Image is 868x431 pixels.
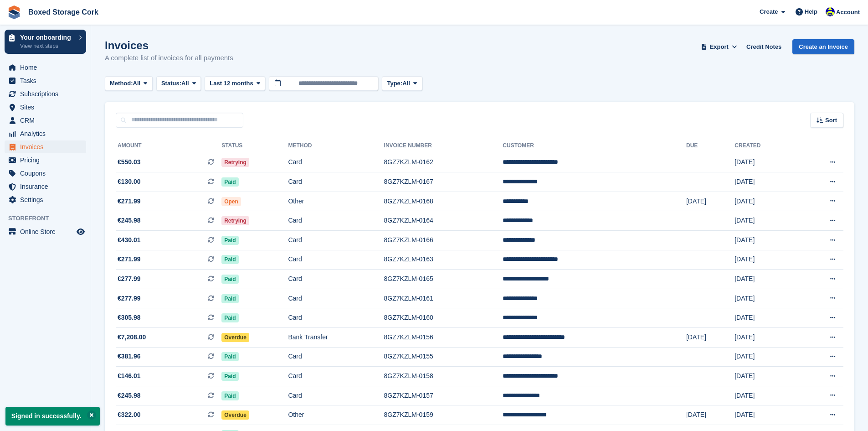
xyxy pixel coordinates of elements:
[118,157,141,167] span: €550.03
[836,8,860,17] span: Account
[20,101,75,114] span: Sites
[734,153,797,172] td: [DATE]
[116,139,221,153] th: Amount
[382,76,422,91] button: Type: All
[5,30,86,54] a: Your onboarding View next steps
[118,216,141,225] span: €245.98
[5,127,86,140] a: menu
[105,39,233,52] h1: Invoices
[384,308,503,328] td: 8GZ7KZLM-0160
[5,167,86,180] a: menu
[221,333,249,342] span: Overdue
[288,328,384,348] td: Bank Transfer
[699,39,739,54] button: Export
[221,294,238,303] span: Paid
[75,226,86,237] a: Preview store
[221,177,238,187] span: Paid
[288,153,384,172] td: Card
[734,172,797,192] td: [DATE]
[288,386,384,405] td: Card
[288,405,384,425] td: Other
[384,328,503,348] td: 8GZ7KZLM-0156
[5,61,86,74] a: menu
[20,34,74,41] p: Your onboarding
[118,352,141,361] span: €381.96
[221,275,238,284] span: Paid
[743,39,785,54] a: Credit Notes
[734,270,797,289] td: [DATE]
[384,153,503,172] td: 8GZ7KZLM-0162
[20,42,74,50] p: View next steps
[221,255,238,264] span: Paid
[686,192,734,211] td: [DATE]
[384,347,503,367] td: 8GZ7KZLM-0155
[221,158,249,167] span: Retrying
[221,216,249,225] span: Retrying
[118,294,141,303] span: €277.99
[288,211,384,231] td: Card
[161,79,181,88] span: Status:
[734,386,797,405] td: [DATE]
[20,140,75,153] span: Invoices
[384,192,503,211] td: 8GZ7KZLM-0168
[118,197,141,206] span: €271.99
[5,114,86,127] a: menu
[805,7,817,16] span: Help
[686,139,734,153] th: Due
[734,328,797,348] td: [DATE]
[221,197,241,206] span: Open
[118,313,141,322] span: €305.98
[734,250,797,270] td: [DATE]
[384,289,503,308] td: 8GZ7KZLM-0161
[118,177,141,187] span: €130.00
[5,101,86,114] a: menu
[384,172,503,192] td: 8GZ7KZLM-0167
[734,405,797,425] td: [DATE]
[503,139,686,153] th: Customer
[221,352,238,361] span: Paid
[20,61,75,74] span: Home
[118,235,141,245] span: €430.01
[384,139,503,153] th: Invoice Number
[686,405,734,425] td: [DATE]
[384,367,503,386] td: 8GZ7KZLM-0158
[686,328,734,348] td: [DATE]
[384,250,503,270] td: 8GZ7KZLM-0163
[7,5,21,19] img: stora-icon-8386f47178a22dfd0bd8f6a31ec36ba5ce8667c1dd55bd0f319d3a0aa187defe.svg
[20,154,75,166] span: Pricing
[288,192,384,211] td: Other
[288,367,384,386] td: Card
[760,7,778,16] span: Create
[710,42,729,52] span: Export
[384,231,503,250] td: 8GZ7KZLM-0166
[181,79,189,88] span: All
[105,76,153,91] button: Method: All
[734,139,797,153] th: Created
[20,193,75,206] span: Settings
[20,127,75,140] span: Analytics
[5,74,86,87] a: menu
[734,289,797,308] td: [DATE]
[25,5,102,20] a: Boxed Storage Cork
[288,347,384,367] td: Card
[20,180,75,193] span: Insurance
[734,367,797,386] td: [DATE]
[792,39,854,54] a: Create an Invoice
[5,193,86,206] a: menu
[384,405,503,425] td: 8GZ7KZLM-0159
[221,236,238,245] span: Paid
[118,274,141,284] span: €277.99
[5,140,86,153] a: menu
[825,116,837,125] span: Sort
[133,79,141,88] span: All
[156,76,201,91] button: Status: All
[5,154,86,166] a: menu
[288,139,384,153] th: Method
[118,371,141,381] span: €146.01
[110,79,133,88] span: Method:
[384,211,503,231] td: 8GZ7KZLM-0164
[826,7,835,16] img: Vincent
[734,231,797,250] td: [DATE]
[288,270,384,289] td: Card
[5,88,86,100] a: menu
